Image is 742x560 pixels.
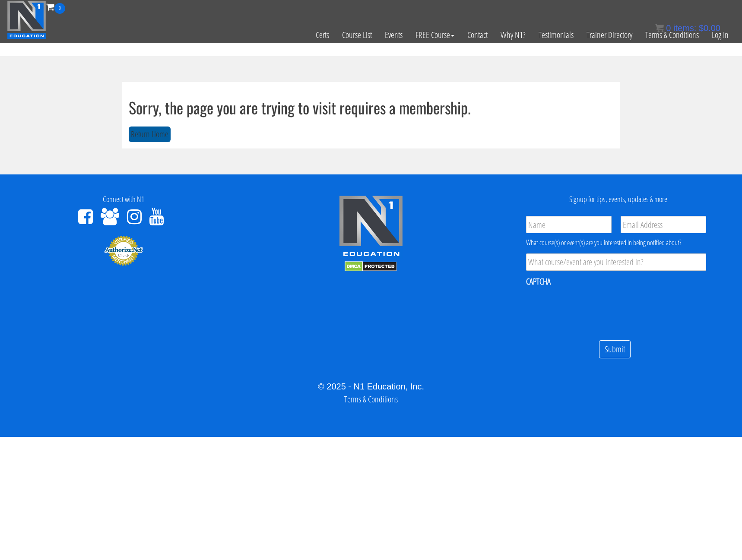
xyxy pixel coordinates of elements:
[655,24,664,32] img: icon11.png
[673,23,696,33] span: items:
[7,0,46,39] img: n1-education
[666,23,671,33] span: 0
[655,23,720,33] a: 0 items: $0.00
[104,235,143,266] img: Authorize.Net Merchant - Click to Verify
[526,237,706,248] div: What course(s) or event(s) are you interested in being notified about?
[526,276,551,287] label: CAPTCHA
[461,14,494,56] a: Contact
[526,293,657,326] iframe: reCAPTCHA
[705,14,735,56] a: Log In
[532,14,580,56] a: Testimonials
[54,3,65,14] span: 0
[599,340,631,359] input: Submit
[309,14,336,56] a: Certs
[336,14,378,56] a: Course List
[46,1,65,13] a: 0
[344,393,398,405] a: Terms & Conditions
[494,14,532,56] a: Why N1?
[699,23,720,33] bdi: 0.00
[621,216,706,233] input: Email Address
[339,195,403,259] img: n1-edu-logo
[699,23,704,33] span: $
[526,216,612,233] input: Name
[129,127,171,142] button: Return Home
[501,195,736,204] h4: Signup for tips, events, updates & more
[378,14,409,56] a: Events
[6,195,241,204] h4: Connect with N1
[526,253,706,271] input: What course/event are you interested in?
[6,380,736,393] div: © 2025 - N1 Education, Inc.
[129,99,613,116] h1: Sorry, the page you are trying to visit requires a membership.
[345,261,397,272] img: DMCA.com Protection Status
[639,14,705,56] a: Terms & Conditions
[409,14,461,56] a: FREE Course
[580,14,639,56] a: Trainer Directory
